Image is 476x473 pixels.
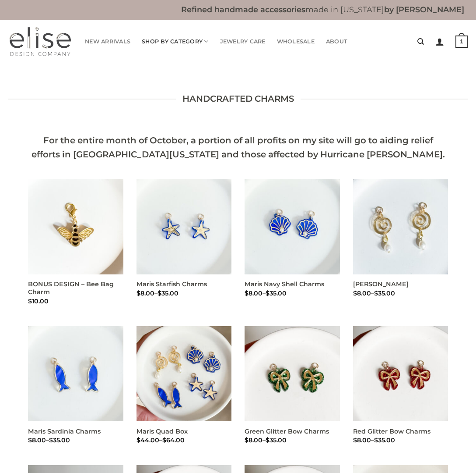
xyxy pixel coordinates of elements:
a: About [326,33,347,50]
a: Maris Sardinia Charms [28,427,101,436]
span: – [28,437,123,443]
span: $ [162,436,166,444]
bdi: 10.00 [28,297,49,305]
a: Maris Navy Shell Charms [245,280,324,288]
span: $ [136,436,140,444]
a: Red Glitter Bow Charms [353,326,448,422]
span: – [136,290,232,296]
span: $ [245,289,248,297]
span: – [245,437,340,443]
a: BONUS DESIGN - Bee Bag Charm [28,179,123,275]
a: 1 [455,29,468,53]
a: Green Glitter Bow Charms [245,326,340,422]
span: $ [266,436,269,444]
span: $ [157,289,161,297]
bdi: 8.00 [353,436,371,444]
a: Maris Eddy Charms [353,179,448,275]
b: Refined handmade accessories [181,5,305,14]
bdi: 8.00 [28,436,46,444]
a: Maris Navy Shell Charms [245,179,340,275]
bdi: 35.00 [157,289,178,297]
strong: 1 [455,36,468,48]
a: Green Glitter Bow Charms [245,427,329,436]
a: [PERSON_NAME] [353,280,409,288]
a: Red Glitter Bow Charms [353,427,430,436]
span: $ [136,289,140,297]
span: – [353,437,448,443]
b: made in [US_STATE] [181,5,464,14]
span: $ [374,436,378,444]
bdi: 35.00 [374,289,395,297]
bdi: 8.00 [353,289,371,297]
bdi: 35.00 [266,436,287,444]
a: BONUS DESIGN – Bee Bag Charm [28,280,123,296]
bdi: 35.00 [49,436,70,444]
img: Elise Design Company [8,26,72,57]
a: Wholesale [277,33,315,50]
a: Jewelry Care [220,33,266,50]
bdi: 8.00 [136,289,154,297]
span: – [245,290,340,296]
bdi: 35.00 [266,289,287,297]
a: Search [417,33,424,50]
bdi: 44.00 [136,436,159,444]
b: by [PERSON_NAME] [384,5,464,14]
span: $ [266,289,269,297]
a: New Arrivals [85,33,130,50]
span: $ [28,436,32,444]
a: Shop By Category [142,33,209,50]
span: $ [28,297,32,305]
a: Maris Starfish Charms [136,179,232,275]
bdi: 8.00 [245,436,262,444]
span: Handcrafted Charms [182,92,294,106]
a: Maris Quad Box [136,326,232,422]
span: $ [245,436,248,444]
span: – [353,290,448,296]
a: Maris Quad Box [136,427,188,436]
span: $ [49,436,53,444]
bdi: 35.00 [374,436,395,444]
span: $ [353,436,357,444]
span: – [136,437,232,443]
bdi: 64.00 [162,436,185,444]
h3: For the entire month of October, a portion of all profits on my site will go to aiding relief eff... [28,134,448,161]
span: $ [374,289,378,297]
a: Maris Starfish Charms [136,280,207,288]
bdi: 8.00 [245,289,262,297]
a: Maris Sardinia Charms [28,326,123,422]
span: $ [353,289,357,297]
